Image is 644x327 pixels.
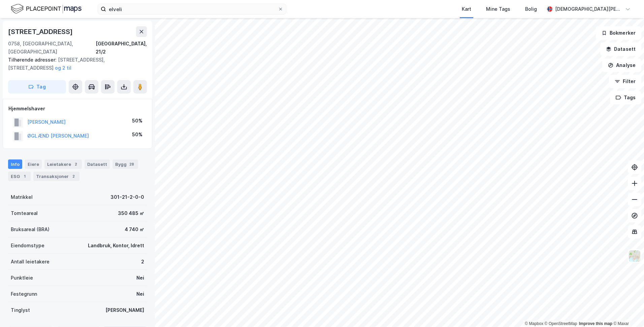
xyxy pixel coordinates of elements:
div: 301-21-2-0-0 [110,193,144,201]
span: Tilhørende adresser: [8,57,58,63]
div: 2 [72,161,79,168]
button: Tags [610,91,641,104]
div: 50% [132,117,142,125]
div: Nei [136,274,144,282]
div: 2 [141,258,144,266]
button: Analyse [602,59,641,72]
div: Tomteareal [11,209,38,217]
a: Improve this map [579,321,612,326]
div: Transaksjoner [33,172,79,181]
div: Mine Tags [486,5,510,13]
div: Kart [462,5,471,13]
div: 4 740 ㎡ [125,225,144,233]
div: [STREET_ADDRESS], [STREET_ADDRESS] [8,56,141,72]
div: 28 [128,161,135,168]
div: [GEOGRAPHIC_DATA], 21/2 [96,40,147,56]
button: Tag [8,80,66,94]
div: Bygg [112,159,138,169]
img: Z [628,250,641,262]
a: OpenStreetMap [545,321,577,326]
div: Matrikkel [11,193,33,201]
input: Søk på adresse, matrikkel, gårdeiere, leietakere eller personer [106,4,278,14]
div: Bruksareal (BRA) [11,225,50,233]
div: Datasett [85,159,110,169]
div: Tinglyst [11,306,30,314]
div: Leietakere [44,159,82,169]
div: 1 [21,173,28,180]
img: logo.f888ab2527a4732fd821a326f86c7f29.svg [11,3,82,15]
div: Nei [136,290,144,298]
div: 50% [132,131,142,139]
button: Datasett [600,42,641,56]
div: Antall leietakere [11,258,50,266]
div: Punktleie [11,274,33,282]
div: Landbruk, Kontor, Idrett [88,242,144,250]
div: Festegrunn [11,290,37,298]
div: ESG [8,172,31,181]
div: [STREET_ADDRESS] [8,26,74,37]
button: Bokmerker [596,26,641,40]
iframe: Chat Widget [610,295,644,327]
div: Eiere [25,159,42,169]
div: Hjemmelshaver [8,105,147,113]
div: 0758, [GEOGRAPHIC_DATA], [GEOGRAPHIC_DATA] [8,40,96,56]
a: Mapbox [525,321,543,326]
div: [DEMOGRAPHIC_DATA][PERSON_NAME] [555,5,622,13]
div: 2 [70,173,77,180]
div: Bolig [525,5,537,13]
div: 350 485 ㎡ [118,209,144,217]
div: Eiendomstype [11,242,44,250]
div: Info [8,159,22,169]
button: Filter [609,75,641,88]
div: [PERSON_NAME] [105,306,144,314]
div: Kontrollprogram for chat [610,295,644,327]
